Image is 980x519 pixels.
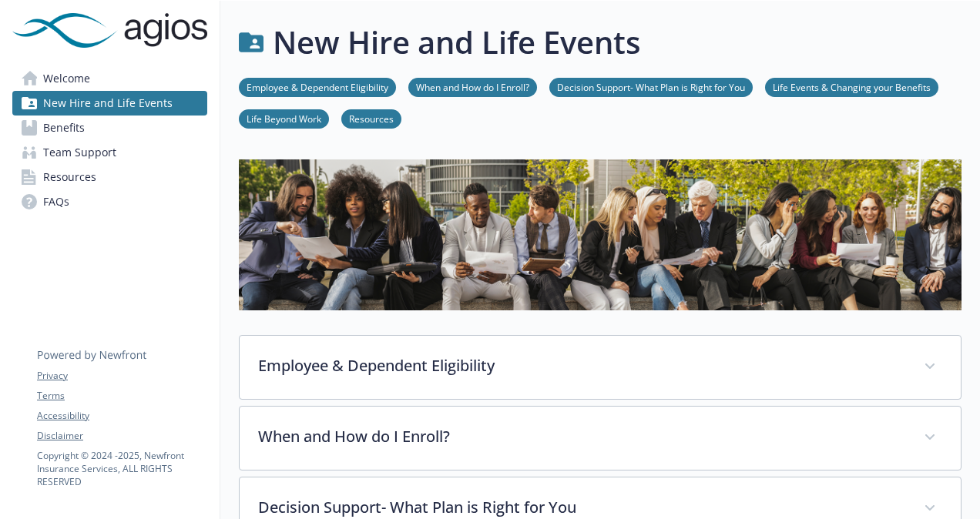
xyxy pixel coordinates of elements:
a: Resources [12,165,207,189]
a: Accessibility [37,409,206,423]
div: Employee & Dependent Eligibility [240,336,961,399]
a: Employee & Dependent Eligibility [239,79,396,94]
a: Life Beyond Work [239,111,329,126]
a: Privacy [37,369,206,383]
a: Decision Support- What Plan is Right for You [549,79,753,94]
div: When and How do I Enroll? [240,407,961,470]
span: Team Support [43,140,116,165]
p: Copyright © 2024 - 2025 , Newfront Insurance Services, ALL RIGHTS RESERVED [37,449,206,488]
a: Team Support [12,140,207,165]
span: Resources [43,165,96,189]
a: Resources [341,111,401,126]
span: FAQs [43,189,69,214]
p: Decision Support- What Plan is Right for You [258,496,905,519]
a: Disclaimer [37,429,206,443]
a: Terms [37,389,206,403]
span: New Hire and Life Events [43,91,173,116]
a: Life Events & Changing your Benefits [765,79,938,94]
span: Welcome [43,66,90,91]
h1: New Hire and Life Events [273,19,640,65]
a: Benefits [12,116,207,140]
p: When and How do I Enroll? [258,425,905,448]
img: new hire page banner [239,159,962,310]
a: FAQs [12,189,207,214]
a: When and How do I Enroll? [408,79,537,94]
p: Employee & Dependent Eligibility [258,354,905,377]
span: Benefits [43,116,85,140]
a: Welcome [12,66,207,91]
a: New Hire and Life Events [12,91,207,116]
